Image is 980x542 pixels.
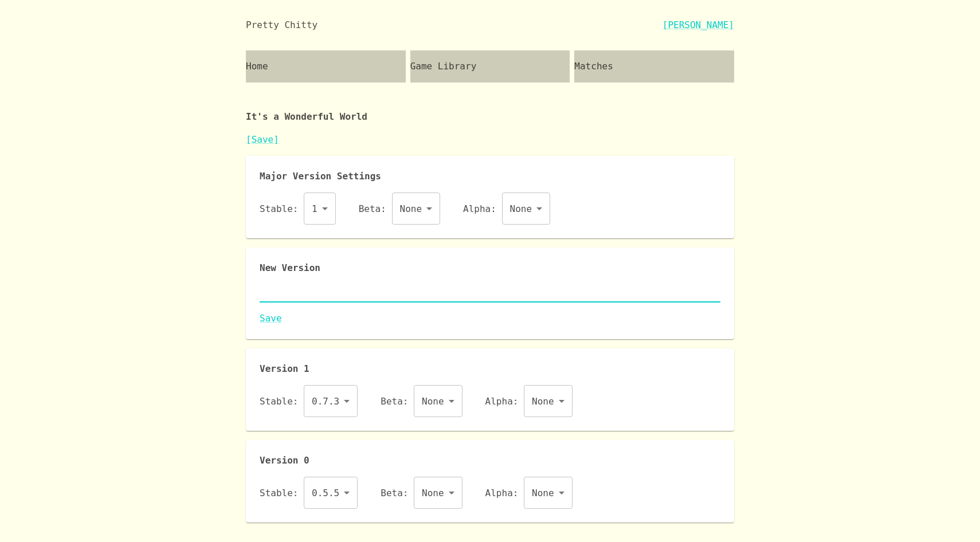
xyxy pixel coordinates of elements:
div: None [414,477,462,509]
div: Beta: [381,477,462,509]
p: It's a Wonderful World [246,92,734,133]
a: Save [260,312,720,325]
div: Alpha: [485,477,573,509]
div: 0.5.5 [304,477,358,509]
a: Game Library [410,50,570,83]
a: Matches [574,50,734,83]
div: Stable: [260,193,336,225]
div: None [392,193,441,225]
div: Alpha: [463,193,550,225]
div: Alpha: [485,385,573,417]
div: None [502,193,551,225]
div: Pretty Chitty [246,18,317,32]
div: Stable: [260,385,358,417]
a: [PERSON_NAME] [663,18,734,32]
p: New Version [260,261,720,275]
a: [Save] [246,134,279,145]
div: Beta: [359,193,440,225]
p: Major Version Settings [260,170,720,183]
div: None [524,385,573,417]
div: 0.7.3 [304,385,358,417]
p: Version 0 [260,454,720,468]
div: Stable: [260,477,358,509]
div: Beta: [381,385,462,417]
p: Version 1 [260,362,720,376]
div: 1 [304,193,336,225]
div: None [524,477,573,509]
a: Home [246,50,406,83]
div: None [414,385,462,417]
